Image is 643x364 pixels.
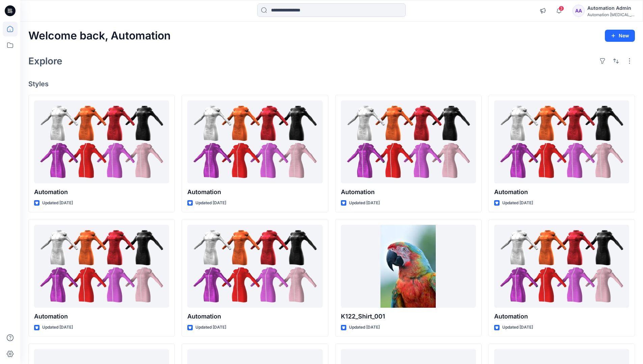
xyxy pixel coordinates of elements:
[494,312,629,321] p: Automation
[587,4,635,12] div: Automation Admin
[195,324,226,331] p: Updated [DATE]
[34,225,169,308] a: Automation
[494,100,629,184] a: Automation
[494,225,629,308] a: Automation
[349,200,380,207] p: Updated [DATE]
[34,100,169,184] a: Automation
[34,187,169,197] p: Automation
[341,100,476,184] a: Automation
[28,56,62,66] h2: Explore
[187,312,322,321] p: Automation
[341,312,476,321] p: K122_Shirt_001
[34,312,169,321] p: Automation
[559,6,564,11] span: 3
[42,200,73,207] p: Updated [DATE]
[28,30,171,42] h2: Welcome back, Automation
[341,187,476,197] p: Automation
[502,324,533,331] p: Updated [DATE]
[187,100,322,184] a: Automation
[187,225,322,308] a: Automation
[28,80,635,88] h4: Styles
[187,187,322,197] p: Automation
[341,225,476,308] a: K122_Shirt_001
[195,200,226,207] p: Updated [DATE]
[587,12,635,17] div: Automation [MEDICAL_DATA]...
[572,5,585,17] div: AA
[42,324,73,331] p: Updated [DATE]
[605,30,635,42] button: New
[349,324,380,331] p: Updated [DATE]
[494,187,629,197] p: Automation
[502,200,533,207] p: Updated [DATE]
